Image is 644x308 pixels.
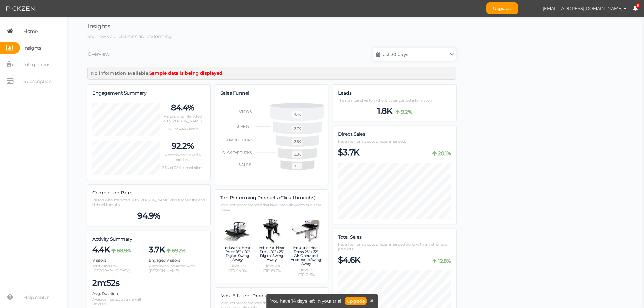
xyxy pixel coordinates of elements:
h4: Industrial Heat Press 20" x 25" Digital Swing Away [256,246,287,262]
span: Clicks: 201 CTR: 89.7% [263,264,280,273]
span: $4.6K [338,255,360,265]
p: 3.7K of 4.4K visitors [160,127,205,132]
text: 3.3K [294,153,301,157]
span: Revenue from products recommended along with any other sold products. [338,242,447,251]
h4: Industrial Heat Press 16" x 20" Digital Swing Away [222,246,253,262]
a: Overview [87,48,110,60]
text: CLICK-THROUGHS [222,151,252,155]
img: 07bbf56a80a76269ac7dc1e2a86da29b [525,3,536,14]
span: You have 14 days left in your trial [270,299,341,303]
span: . [222,70,223,76]
b: Sample data is being displayed [149,70,222,76]
h4: Avg. Duration [92,291,149,296]
p: 92.2% [160,141,205,151]
span: Visitors who interacted with [PERSON_NAME] and reached the end slide with results. [92,198,205,207]
span: 9 [636,3,640,8]
p: 84.4% [160,103,205,113]
span: Visitors [92,258,106,263]
span: Home [23,26,37,37]
text: VIEWS [239,110,252,114]
text: 4.4K [294,113,301,116]
li: Overview [87,48,116,60]
span: Completion Rate [92,190,131,196]
span: Visitors who interacted with [PERSON_NAME]. [163,114,202,123]
b: 20.1% [438,150,451,157]
span: Top Performing Products (Click-throughs) [220,195,316,201]
span: Sales Funnel [220,90,249,96]
span: Integrations [23,59,50,70]
p: 3.3K of 3.5K completions [160,166,205,170]
span: The number of visitors who left their contact information. [338,98,432,103]
span: Products recommended that have been clicked through the most. [220,203,321,212]
span: 1.8K [377,106,392,116]
span: Clicks: 370 CTR: 94.9% [228,264,247,273]
b: 9.2% [401,109,412,115]
span: Subscription [23,76,51,87]
a: Upgrade [486,2,518,14]
h4: Industrial Heat Press 26" x 32" Air-Operated Automatic Swing Away [290,246,321,266]
text: 3.5K [294,140,301,144]
text: STARTS [237,125,250,128]
span: Total Sales [338,234,362,240]
span: Direct Sales [338,131,365,137]
button: [EMAIL_ADDRESS][DOMAIN_NAME] [536,3,633,14]
span: Most Efficient Products (Click-throughs) [220,293,311,299]
text: 1.1K [294,165,301,168]
text: 3.7K [294,127,301,131]
span: 94.9% [137,211,160,221]
span: Visitors who clicked a product. [165,152,200,162]
span: Activity Summary [92,236,132,242]
span: Clicks: 76 CTR: 74.5% [298,268,315,278]
text: SALES [238,163,251,167]
span: Average interaction time with Pickzen. [92,297,142,306]
b: 69.2% [172,247,186,254]
span: Engagement Summary [92,90,146,96]
span: See how your pickzens are performing [87,33,172,39]
span: Visitors who interacted with [PERSON_NAME]. [149,264,195,273]
a: Upgrade [345,297,367,305]
text: COMPLETIONS [224,138,253,142]
b: 68.9% [117,247,131,254]
b: 12.8% [438,258,451,264]
span: Revenue from products recommended. [338,139,405,144]
span: $3.7K [338,147,359,158]
span: Insights [87,23,110,30]
span: 2m:52s [92,278,119,288]
span: Total visitors to [GEOGRAPHIC_DATA]. [92,264,131,273]
span: [EMAIL_ADDRESS][DOMAIN_NAME] [543,6,623,11]
img: Pickzen logo [6,5,35,13]
span: Engaged Visitors [149,258,180,263]
span: Help center [23,292,49,303]
span: 3.7K [149,245,165,255]
span: 4.4K [92,245,110,255]
span: Insights [23,43,41,53]
label: Leads [338,90,352,96]
span: No information available. [91,70,149,76]
a: Last 30 days [373,48,456,61]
